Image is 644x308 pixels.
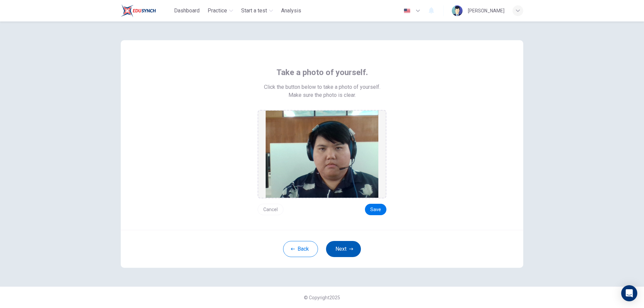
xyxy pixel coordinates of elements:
[283,241,318,257] button: Back
[304,295,340,300] span: © Copyright 2025
[326,241,361,257] button: Next
[205,5,236,17] button: Practice
[276,67,368,78] span: Take a photo of yourself.
[258,204,283,215] button: Cancel
[121,4,156,17] img: Train Test logo
[281,7,301,15] span: Analysis
[241,7,267,15] span: Start a test
[238,5,276,17] button: Start a test
[264,83,380,91] span: Click the button below to take a photo of yourself.
[365,204,386,215] button: Save
[621,285,637,301] div: Open Intercom Messenger
[174,7,200,15] span: Dashboard
[288,91,356,99] span: Make sure the photo is clear.
[452,5,463,16] img: Profile picture
[403,8,411,13] img: en
[171,5,202,17] button: Dashboard
[468,7,504,15] div: [PERSON_NAME]
[266,111,378,198] img: preview screemshot
[121,4,171,17] a: Train Test logo
[208,7,227,15] span: Practice
[278,5,304,17] button: Analysis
